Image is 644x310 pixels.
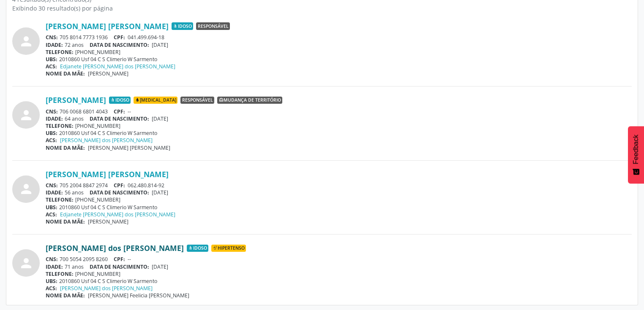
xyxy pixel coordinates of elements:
[60,137,153,144] a: [PERSON_NAME] dos [PERSON_NAME]
[46,122,632,129] div: [PHONE_NUMBER]
[180,97,214,104] span: Responsável
[114,182,125,189] span: CPF:
[46,144,85,151] span: NOME DA MÃE:
[46,218,85,225] span: NOME DA MÃE:
[90,189,149,196] span: DATA DE NASCIMENTO:
[632,135,640,164] span: Feedback
[152,263,168,270] span: [DATE]
[19,108,34,123] i: person
[88,218,128,225] span: [PERSON_NAME]
[46,34,632,41] div: 705 8014 7773 1936
[46,243,184,253] a: [PERSON_NAME] dos [PERSON_NAME]
[46,256,632,263] div: 700 5054 2095 8260
[46,292,85,299] span: NOME DA MÃE:
[128,256,131,263] span: --
[46,56,57,63] span: UBS:
[628,126,644,183] button: Feedback - Mostrar pesquisa
[46,34,58,41] span: CNS:
[152,41,168,49] span: [DATE]
[46,196,632,203] div: [PHONE_NUMBER]
[46,49,74,56] span: TELEFONE:
[46,95,106,105] a: [PERSON_NAME]
[19,181,34,197] i: person
[46,41,63,49] span: IDADE:
[46,263,632,270] div: 71 anos
[46,270,74,278] span: TELEFONE:
[46,41,632,49] div: 72 anos
[128,182,164,189] span: 062.480.814-92
[60,211,175,218] a: Edjanete [PERSON_NAME] dos [PERSON_NAME]
[19,34,34,49] i: person
[46,270,632,278] div: [PHONE_NUMBER]
[46,115,632,122] div: 64 anos
[46,137,57,144] span: ACS:
[46,278,57,285] span: UBS:
[60,63,175,70] a: Edjanete [PERSON_NAME] dos [PERSON_NAME]
[46,129,632,137] div: 2010860 Usf 04 C S Climerio W Sarmento
[12,4,632,13] div: Exibindo 30 resultado(s) por página
[128,34,164,41] span: 041.499.694-18
[46,278,632,285] div: 2010860 Usf 04 C S Climerio W Sarmento
[90,41,149,49] span: DATA DE NASCIMENTO:
[46,285,57,292] span: ACS:
[46,108,632,115] div: 706 0068 6801 4043
[46,108,58,115] span: CNS:
[134,97,177,104] span: [MEDICAL_DATA]
[46,70,85,77] span: NOME DA MÃE:
[46,182,632,189] div: 705 2004 8847 2974
[152,189,168,196] span: [DATE]
[19,256,34,271] i: person
[46,56,632,63] div: 2010860 Usf 04 C S Climerio W Sarmento
[211,245,246,252] span: Hipertenso
[88,292,189,299] span: [PERSON_NAME] Feelicia [PERSON_NAME]
[46,122,74,129] span: TELEFONE:
[46,129,57,137] span: UBS:
[46,204,632,211] div: 2010860 Usf 04 C S Climerio W Sarmento
[46,189,63,196] span: IDADE:
[152,115,168,122] span: [DATE]
[46,182,58,189] span: CNS:
[90,115,149,122] span: DATA DE NASCIMENTO:
[88,70,128,77] span: [PERSON_NAME]
[46,263,63,270] span: IDADE:
[109,97,131,104] span: Idoso
[172,22,193,30] span: Idoso
[46,22,169,31] a: [PERSON_NAME] [PERSON_NAME]
[46,204,57,211] span: UBS:
[187,245,208,252] span: Idoso
[114,34,125,41] span: CPF:
[46,211,57,218] span: ACS:
[114,108,125,115] span: CPF:
[196,22,230,30] span: Responsável
[46,115,63,122] span: IDADE:
[46,63,57,70] span: ACS:
[88,144,170,151] span: [PERSON_NAME] [PERSON_NAME]
[46,49,632,56] div: [PHONE_NUMBER]
[46,189,632,196] div: 56 anos
[114,256,125,263] span: CPF:
[217,97,282,104] span: Mudança de território
[60,285,153,292] a: [PERSON_NAME] dos [PERSON_NAME]
[46,256,58,263] span: CNS:
[46,196,74,203] span: TELEFONE:
[90,263,149,270] span: DATA DE NASCIMENTO:
[46,170,169,179] a: [PERSON_NAME] [PERSON_NAME]
[128,108,131,115] span: --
